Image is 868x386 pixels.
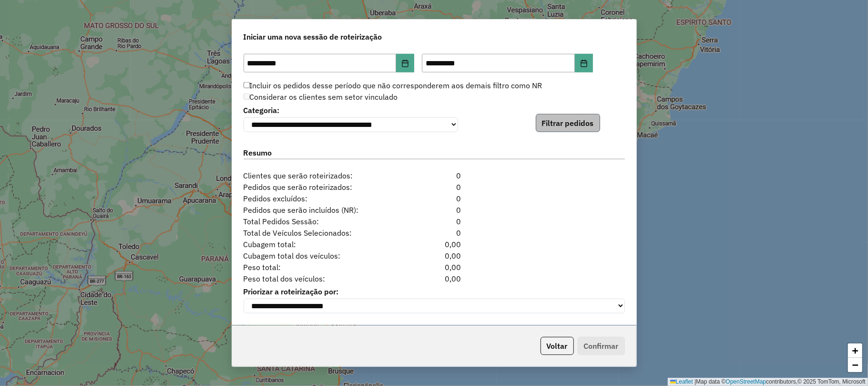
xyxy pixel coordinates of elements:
[401,181,467,193] div: 0
[244,286,625,297] label: Priorizar a roteirização por:
[238,250,401,261] span: Cubagem total dos veículos:
[852,344,858,356] span: +
[668,378,868,386] div: Map data © contributors,© 2025 TomTom, Microsoft
[238,204,401,216] span: Pedidos que serão incluídos (NR):
[401,193,467,204] div: 0
[536,114,600,132] button: Filtrar pedidos
[244,31,382,42] span: Iniciar uma nova sessão de roteirização
[238,181,401,193] span: Pedidos que serão roteirizados:
[238,261,401,273] span: Peso total:
[238,273,401,284] span: Peso total dos veículos:
[726,378,766,385] a: OpenStreetMap
[238,193,401,204] span: Pedidos excluídos:
[575,54,593,73] button: Choose Date
[238,216,401,227] span: Total Pedidos Sessão:
[401,250,467,261] div: 0,00
[238,170,401,181] span: Clientes que serão roteirizados:
[848,344,862,358] a: Zoom in
[848,358,862,372] a: Zoom out
[244,94,250,100] input: Considerar os clientes sem setor vinculado
[401,216,467,227] div: 0
[401,273,467,284] div: 0,00
[244,80,542,91] label: Incluir os pedidos desse período que não corresponderem aos demais filtro como NR
[238,239,401,250] span: Cubagem total:
[244,147,625,160] label: Resumo
[541,337,574,355] button: Voltar
[396,54,414,73] button: Choose Date
[238,227,401,239] span: Total de Veículos Selecionados:
[244,104,458,116] label: Categoria:
[852,359,858,371] span: −
[244,82,250,88] input: Incluir os pedidos desse período que não corresponderem aos demais filtro como NR
[401,227,467,239] div: 0
[401,204,467,216] div: 0
[401,239,467,250] div: 0,00
[401,261,467,273] div: 0,00
[244,91,398,103] label: Considerar os clientes sem setor vinculado
[401,170,467,181] div: 0
[670,378,693,385] a: Leaflet
[694,378,696,385] span: |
